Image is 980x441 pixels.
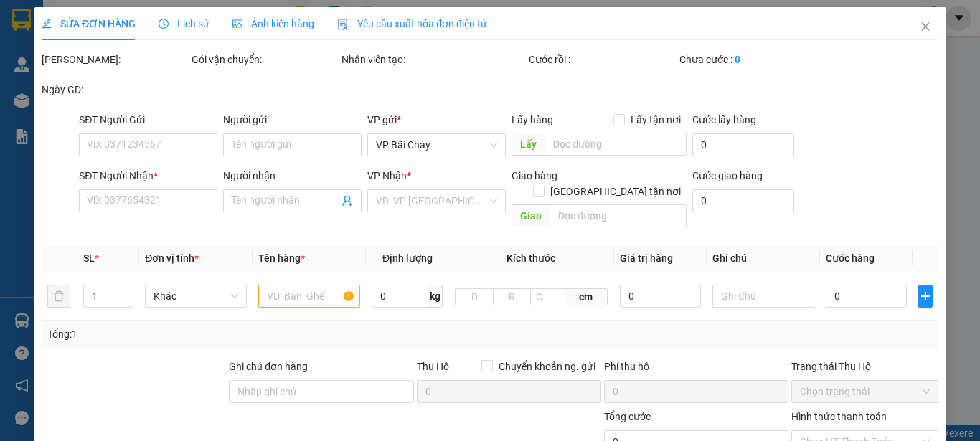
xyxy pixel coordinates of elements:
[258,285,360,308] input: VD: Bàn, Ghế
[565,288,607,305] span: cm
[79,112,217,128] div: SĐT Người Gửi
[712,285,814,308] input: Ghi Chú
[512,170,557,181] span: Giao hàng
[530,288,565,305] input: C
[692,189,794,212] input: Cước giao hàng
[692,114,755,125] label: Cước lấy hàng
[905,7,946,47] button: Close
[692,170,762,181] label: Cước giao hàng
[192,52,339,67] div: Gói vận chuyển:
[47,285,70,308] button: delete
[507,252,555,264] span: Kích thước
[341,195,353,207] span: user-add
[512,114,553,125] span: Lấy hàng
[154,285,238,307] span: Khác
[367,170,407,181] span: VP Nhận
[223,168,362,184] div: Người nhận
[624,112,686,128] span: Lấy tận nơi
[159,18,209,29] span: Lịch sử
[232,19,242,29] span: picture
[367,112,506,128] div: VP gửi
[604,411,651,422] span: Tổng cước
[159,19,169,29] span: clock-circle
[258,252,305,264] span: Tên hàng
[229,361,308,372] label: Ghi chú đơn hàng
[707,245,820,272] th: Ghi chú
[545,133,686,156] input: Dọc đường
[920,21,931,32] span: close
[337,19,349,30] img: icon
[734,54,740,65] b: 0
[47,326,380,342] div: Tổng: 1
[919,290,932,302] span: plus
[512,133,545,156] span: Lấy
[337,18,487,29] span: Yêu cầu xuất hóa đơn điện tử
[428,285,443,308] span: kg
[692,133,794,156] input: Cước lấy hàng
[223,112,362,128] div: Người gửi
[791,359,938,374] div: Trạng thái Thu Hộ
[382,252,433,264] span: Định lượng
[376,134,497,156] span: VP Bãi Cháy
[341,52,526,67] div: Nhân viên tạo:
[826,252,875,264] span: Cước hàng
[493,359,601,374] span: Chuyển khoản ng. gửi
[79,168,217,184] div: SĐT Người Nhận
[455,288,494,305] input: D
[83,252,95,264] span: SL
[42,52,189,67] div: [PERSON_NAME]:
[416,361,448,372] span: Thu Hộ
[232,18,314,29] span: Ảnh kiện hàng
[42,82,189,98] div: Ngày GD:
[918,285,933,308] button: plus
[145,252,199,264] span: Đơn vị tính
[42,19,52,29] span: edit
[550,204,686,227] input: Dọc đường
[229,380,413,403] input: Ghi chú đơn hàng
[619,252,672,264] span: Giá trị hàng
[679,52,826,67] div: Chưa cước :
[512,204,550,227] span: Giao
[544,184,686,199] span: [GEOGRAPHIC_DATA] tận nơi
[791,411,887,422] label: Hình thức thanh toán
[604,359,788,380] div: Phí thu hộ
[529,52,676,67] div: Cước rồi :
[42,18,136,29] span: SỬA ĐƠN HÀNG
[800,381,930,402] span: Chọn trạng thái
[493,288,532,305] input: R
